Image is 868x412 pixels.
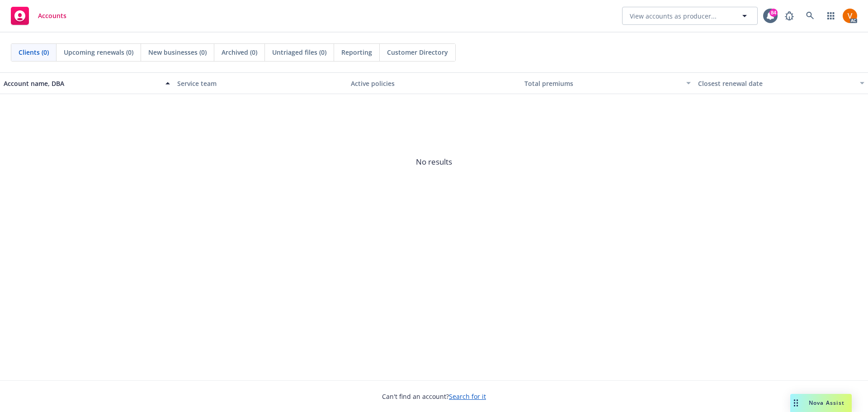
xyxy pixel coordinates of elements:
[790,394,852,412] button: Nova Assist
[780,7,798,25] a: Report a Bug
[177,79,344,88] div: Service team
[347,72,521,94] button: Active policies
[769,9,778,17] div: 84
[174,72,347,94] button: Service team
[622,7,758,25] button: View accounts as producer...
[449,392,486,401] a: Search for it
[387,47,448,57] span: Customer Directory
[809,399,844,407] span: Nova Assist
[272,47,326,57] span: Untriaged files (0)
[4,79,160,88] div: Account name, DBA
[822,7,840,25] a: Switch app
[148,47,207,57] span: New businesses (0)
[64,47,133,57] span: Upcoming renewals (0)
[351,79,517,88] div: Active policies
[19,47,49,57] span: Clients (0)
[843,9,857,23] img: photo
[698,79,854,88] div: Closest renewal date
[382,392,486,401] span: Can't find an account?
[694,72,868,94] button: Closest renewal date
[524,79,681,88] div: Total premiums
[38,12,66,19] span: Accounts
[222,47,257,57] span: Archived (0)
[801,7,819,25] a: Search
[7,3,70,28] a: Accounts
[630,11,717,21] span: View accounts as producer...
[790,394,802,412] div: Drag to move
[521,72,694,94] button: Total premiums
[341,47,372,57] span: Reporting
